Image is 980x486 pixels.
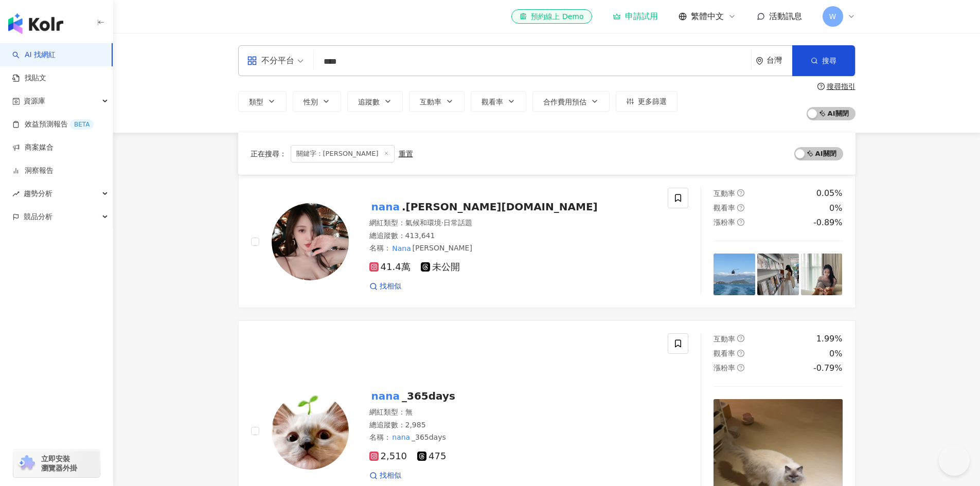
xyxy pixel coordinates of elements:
span: 關鍵字：[PERSON_NAME] [291,145,395,163]
span: 41.4萬 [369,262,411,273]
span: question-circle [737,204,744,211]
span: question-circle [737,364,744,371]
span: _365days [412,433,446,441]
div: 台灣 [767,56,792,65]
span: 搜尋 [822,57,836,65]
span: 氣候和環境 [405,219,441,227]
span: 合作費用預估 [543,98,586,106]
span: question-circle [737,335,744,342]
span: question-circle [817,83,825,90]
img: post-image [801,254,843,295]
button: 互動率 [409,91,465,112]
a: 找相似 [369,281,401,292]
a: chrome extension立即安裝 瀏覽器外掛 [13,449,100,477]
div: 0% [829,203,842,214]
div: 搜尋指引 [827,82,856,91]
a: 商案媒合 [12,142,54,153]
div: 0% [829,348,842,359]
div: 總追蹤數 ： 413,641 [369,231,656,241]
span: 互動率 [420,98,441,106]
span: 觀看率 [714,349,735,357]
span: question-circle [737,350,744,357]
iframe: Help Scout Beacon - Open [939,445,970,476]
span: 更多篩選 [638,97,667,105]
span: .[PERSON_NAME][DOMAIN_NAME] [402,201,598,213]
span: question-circle [737,219,744,226]
mark: nana [369,199,402,215]
img: KOL Avatar [272,203,349,280]
span: 名稱 ： [369,431,446,443]
a: 效益預測報告BETA [12,119,94,130]
span: · [441,219,443,227]
span: 漲粉率 [714,364,735,372]
span: 日常話題 [443,219,472,227]
img: KOL Avatar [272,392,349,470]
a: 找相似 [369,471,401,481]
mark: Nana [391,243,413,254]
span: 找相似 [380,471,401,481]
button: 類型 [238,91,287,112]
div: -0.89% [813,217,843,228]
span: 觀看率 [714,204,735,212]
div: 不分平台 [247,52,294,69]
a: KOL Avatarnana.[PERSON_NAME][DOMAIN_NAME]網紅類型：氣候和環境·日常話題總追蹤數：413,641名稱：Nana[PERSON_NAME]41.4萬未公開找... [238,175,856,308]
span: appstore [247,56,257,66]
button: 性別 [293,91,341,112]
mark: nana [391,431,412,443]
img: logo [8,13,63,34]
span: 475 [417,451,446,462]
mark: nana [369,388,402,404]
div: 重置 [399,150,413,158]
span: _365days [402,390,455,402]
span: 名稱 ： [369,243,472,254]
span: 類型 [249,98,263,106]
div: 總追蹤數 ： 2,985 [369,420,656,430]
span: 觀看率 [482,98,503,106]
span: 性別 [304,98,318,106]
span: 漲粉率 [714,218,735,226]
span: 互動率 [714,335,735,343]
span: 趨勢分析 [24,182,52,205]
a: 洞察報告 [12,166,54,176]
div: -0.79% [813,363,843,374]
a: 預約線上 Demo [511,9,592,24]
button: 追蹤數 [347,91,403,112]
span: environment [756,57,763,65]
span: 正在搜尋 ： [251,150,287,158]
span: 找相似 [380,281,401,292]
span: 2,510 [369,451,407,462]
span: 競品分析 [24,205,52,228]
button: 觀看率 [471,91,526,112]
span: 繁體中文 [691,11,724,22]
button: 更多篩選 [616,91,678,112]
span: [PERSON_NAME] [413,244,472,252]
div: 網紅類型 ： 無 [369,407,656,418]
img: post-image [757,254,799,295]
img: chrome extension [16,455,37,472]
span: 活動訊息 [769,11,802,21]
div: 0.05% [816,188,843,199]
span: 立即安裝 瀏覽器外掛 [41,454,77,473]
span: 追蹤數 [358,98,380,106]
button: 搜尋 [792,45,855,76]
span: rise [12,190,20,197]
a: searchAI 找網紅 [12,50,56,60]
a: 申請試用 [613,11,658,22]
span: 資源庫 [24,89,45,113]
a: 找貼文 [12,73,46,83]
div: 預約線上 Demo [520,11,583,22]
span: 互動率 [714,189,735,197]
img: post-image [714,254,755,295]
button: 合作費用預估 [532,91,610,112]
span: question-circle [737,189,744,196]
div: 1.99% [816,333,843,345]
span: W [829,11,836,22]
div: 網紅類型 ： [369,218,656,228]
span: 未公開 [421,262,460,273]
